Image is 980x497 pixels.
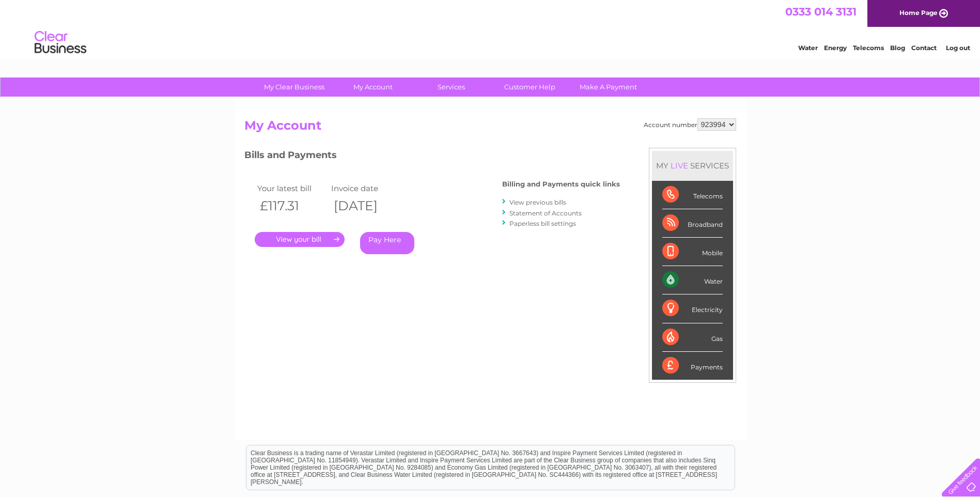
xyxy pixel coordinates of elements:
[360,232,414,254] a: Pay Here
[509,198,566,206] a: View previous bills
[798,44,818,52] a: Water
[255,181,329,195] td: Your latest bill
[502,180,620,188] h4: Billing and Payments quick links
[652,151,733,180] div: MY SERVICES
[329,195,403,216] th: [DATE]
[566,77,651,97] a: Make A Payment
[244,148,620,166] h3: Bills and Payments
[662,266,723,294] div: Water
[252,77,337,97] a: My Clear Business
[487,77,572,97] a: Customer Help
[662,323,723,352] div: Gas
[409,77,494,97] a: Services
[662,209,723,238] div: Broadband
[946,44,970,52] a: Log out
[246,6,735,50] div: Clear Business is a trading name of Verastar Limited (registered in [GEOGRAPHIC_DATA] No. 3667643...
[244,118,736,138] h2: My Account
[330,77,415,97] a: My Account
[255,232,345,247] a: .
[662,238,723,266] div: Mobile
[911,44,937,52] a: Contact
[662,181,723,209] div: Telecoms
[824,44,847,52] a: Energy
[509,220,576,227] a: Paperless bill settings
[668,161,690,170] div: LIVE
[662,294,723,323] div: Electricity
[509,209,582,217] a: Statement of Accounts
[255,195,329,216] th: £117.31
[785,5,857,18] a: 0333 014 3131
[329,181,403,195] td: Invoice date
[662,352,723,380] div: Payments
[890,44,905,52] a: Blog
[34,27,87,58] img: logo.png
[853,44,884,52] a: Telecoms
[644,118,736,131] div: Account number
